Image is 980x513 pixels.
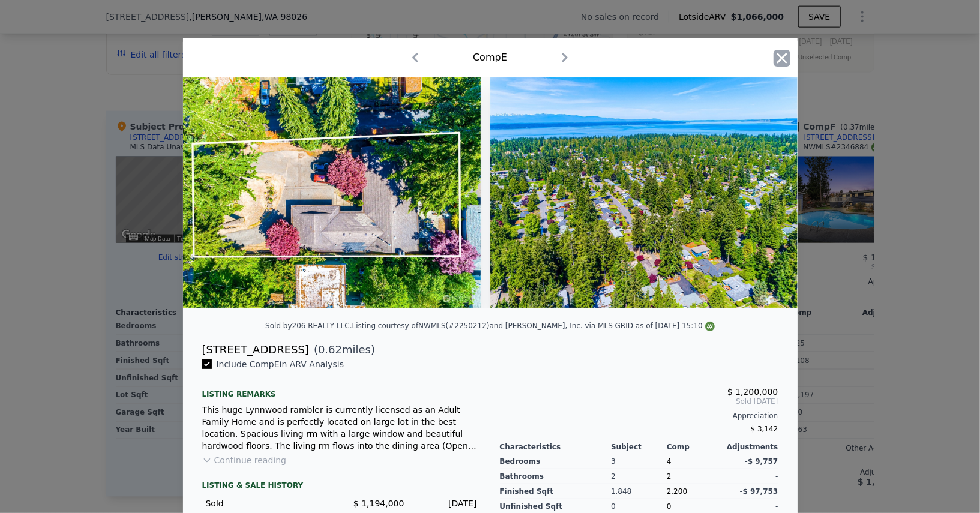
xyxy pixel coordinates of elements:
[727,387,778,397] span: $ 1,200,000
[202,380,481,399] div: Listing remarks
[745,457,778,466] span: -$ 9,757
[667,469,723,484] div: 2
[500,411,778,421] div: Appreciation
[611,442,667,452] div: Subject
[353,499,404,508] span: $ 1,194,000
[751,425,778,433] span: $ 3,142
[202,404,481,452] div: This huge Lynnwood rambler is currently licensed as an Adult Family Home and is perfectly located...
[352,322,715,330] div: Listing courtesy of NWMLS (#2250212) and [PERSON_NAME], Inc. via MLS GRID as of [DATE] 15:10
[740,487,778,496] span: -$ 97,753
[723,442,778,452] div: Adjustments
[500,484,612,499] div: Finished Sqft
[667,487,687,496] span: 2,200
[202,341,309,358] div: [STREET_ADDRESS]
[206,497,332,509] div: Sold
[265,322,352,330] div: Sold by 206 REALTY LLC .
[705,322,715,331] img: NWMLS Logo
[500,469,612,484] div: Bathrooms
[318,343,342,356] span: 0.62
[490,77,798,308] img: Property Img
[611,454,667,469] div: 3
[667,502,672,511] span: 0
[500,454,612,469] div: Bedrooms
[611,469,667,484] div: 2
[723,469,778,484] div: -
[202,481,481,493] div: LISTING & SALE HISTORY
[500,397,778,406] span: Sold [DATE]
[212,359,349,369] span: Include Comp E in ARV Analysis
[667,442,723,452] div: Comp
[202,454,287,466] button: Continue reading
[611,484,667,499] div: 1,848
[414,497,477,509] div: [DATE]
[309,341,375,358] span: ( miles)
[173,77,480,308] img: Property Img
[500,442,612,452] div: Characteristics
[667,457,672,466] span: 4
[473,50,507,65] div: Comp E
